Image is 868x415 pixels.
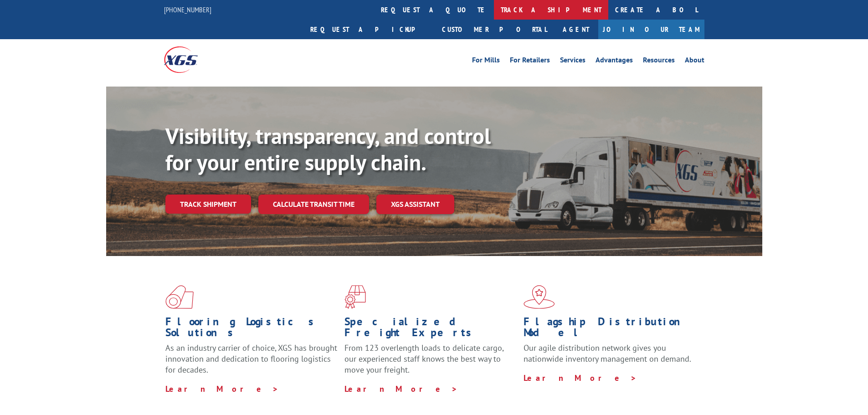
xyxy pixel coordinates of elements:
a: Advantages [596,56,633,67]
img: xgs-icon-flagship-distribution-model-red [524,285,555,309]
a: Learn More > [524,373,637,383]
a: Services [560,56,586,67]
a: Resources [643,56,675,67]
a: Request a pickup [303,20,435,39]
a: Calculate transit time [258,195,369,214]
a: Learn More > [165,384,279,394]
a: Customer Portal [435,20,554,39]
a: Learn More > [344,384,458,394]
a: About [685,56,704,67]
span: Our agile distribution network gives you nationwide inventory management on demand. [524,343,691,364]
img: xgs-icon-total-supply-chain-intelligence-red [165,285,194,309]
b: Visibility, transparency, and control for your entire supply chain. [165,122,491,176]
a: XGS ASSISTANT [376,195,454,214]
h1: Specialized Freight Experts [344,316,517,343]
a: [PHONE_NUMBER] [164,5,211,14]
a: For Mills [472,56,500,67]
h1: Flagship Distribution Model [524,316,696,343]
h1: Flooring Logistics Solutions [165,316,338,343]
img: xgs-icon-focused-on-flooring-red [344,285,366,309]
span: As an industry carrier of choice, XGS has brought innovation and dedication to flooring logistics... [165,343,337,375]
p: From 123 overlength loads to delicate cargo, our experienced staff knows the best way to move you... [344,343,517,383]
a: Join Our Team [598,20,704,39]
a: For Retailers [510,56,550,67]
a: Agent [554,20,598,39]
a: Track shipment [165,195,251,214]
